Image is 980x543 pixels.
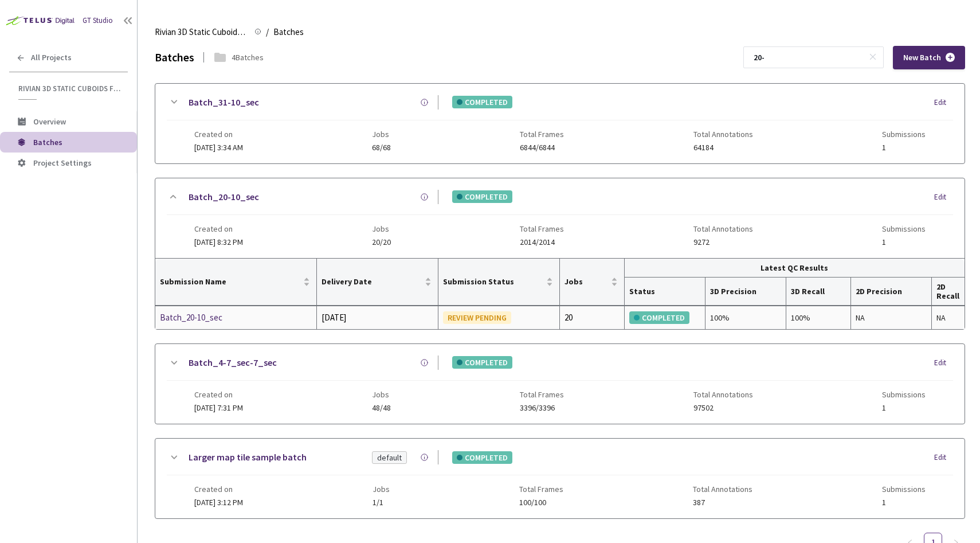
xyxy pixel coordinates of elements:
[693,498,752,507] span: 387
[882,498,926,507] span: 1
[372,390,391,399] span: Jobs
[882,404,926,412] span: 1
[317,259,438,306] th: Delivery Date
[882,130,926,139] span: Submissions
[882,238,926,247] span: 1
[83,15,113,26] div: GT Studio
[189,95,259,110] a: Batch_31-10_sec
[452,190,512,203] div: COMPLETED
[194,237,243,247] span: [DATE] 8:32 PM
[882,390,926,399] span: Submissions
[934,357,953,369] div: Edit
[936,311,960,324] div: NA
[322,311,433,325] div: [DATE]
[882,143,926,152] span: 1
[443,277,544,286] span: Submission Status
[266,25,269,39] li: /
[372,224,391,233] span: Jobs
[519,498,563,507] span: 100/100
[693,143,753,152] span: 64184
[194,130,243,139] span: Created on
[882,224,926,233] span: Submissions
[194,403,243,413] span: [DATE] 7:31 PM
[194,390,243,399] span: Created on
[194,224,243,233] span: Created on
[786,278,851,306] th: 3D Recall
[372,238,391,247] span: 20/20
[629,311,689,324] div: COMPLETED
[520,143,564,152] span: 6844/6844
[882,485,926,494] span: Submissions
[373,498,390,507] span: 1/1
[160,277,301,286] span: Submission Name
[903,53,941,62] span: New Batch
[693,238,753,247] span: 9272
[33,116,66,127] span: Overview
[155,439,965,518] div: Larger map tile sample batchdefaultCOMPLETEDEditCreated on[DATE] 3:12 PMJobs1/1Total Frames100/10...
[693,224,753,233] span: Total Annotations
[155,259,317,306] th: Submission Name
[934,97,953,108] div: Edit
[452,451,512,464] div: COMPLETED
[438,259,560,306] th: Submission Status
[322,277,422,286] span: Delivery Date
[625,278,705,306] th: Status
[452,356,512,369] div: COMPLETED
[18,84,121,93] span: Rivian 3D Static Cuboids fixed[2024-25]
[519,485,563,494] span: Total Frames
[31,53,72,62] span: All Projects
[372,404,391,412] span: 48/48
[194,142,243,153] span: [DATE] 3:34 AM
[934,452,953,463] div: Edit
[520,404,564,412] span: 3396/3396
[693,390,753,399] span: Total Annotations
[155,25,248,39] span: Rivian 3D Static Cuboids fixed[2024-25]
[856,311,927,324] div: NA
[189,356,277,370] a: Batch_4-7_sec-7_sec
[747,47,869,68] input: Search
[372,143,391,152] span: 68/68
[372,130,391,139] span: Jobs
[693,130,753,139] span: Total Annotations
[625,259,965,278] th: Latest QC Results
[520,130,564,139] span: Total Frames
[232,51,264,64] div: 4 Batches
[155,84,965,163] div: Batch_31-10_secCOMPLETEDEditCreated on[DATE] 3:34 AMJobs68/68Total Frames6844/6844Total Annotatio...
[934,192,953,203] div: Edit
[520,224,564,233] span: Total Frames
[693,485,752,494] span: Total Annotations
[851,278,932,306] th: 2D Precision
[791,311,846,324] div: 100%
[377,452,402,463] div: default
[710,311,781,324] div: 100%
[155,178,965,258] div: Batch_20-10_secCOMPLETEDEditCreated on[DATE] 8:32 PMJobs20/20Total Frames2014/2014Total Annotatio...
[520,390,564,399] span: Total Frames
[560,259,625,306] th: Jobs
[443,311,511,324] div: REVIEW PENDING
[373,485,390,494] span: Jobs
[155,344,965,424] div: Batch_4-7_sec-7_secCOMPLETEDEditCreated on[DATE] 7:31 PMJobs48/48Total Frames3396/3396Total Annot...
[932,278,965,306] th: 2D Recall
[565,311,620,325] div: 20
[33,137,62,147] span: Batches
[194,485,243,494] span: Created on
[33,158,92,168] span: Project Settings
[155,48,194,66] div: Batches
[189,190,259,204] a: Batch_20-10_sec
[705,278,786,306] th: 3D Precision
[194,497,243,507] span: [DATE] 3:12 PM
[273,25,304,39] span: Batches
[160,311,281,325] a: Batch_20-10_sec
[520,238,564,247] span: 2014/2014
[693,404,753,412] span: 97502
[189,450,307,464] a: Larger map tile sample batch
[452,96,512,108] div: COMPLETED
[565,277,609,286] span: Jobs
